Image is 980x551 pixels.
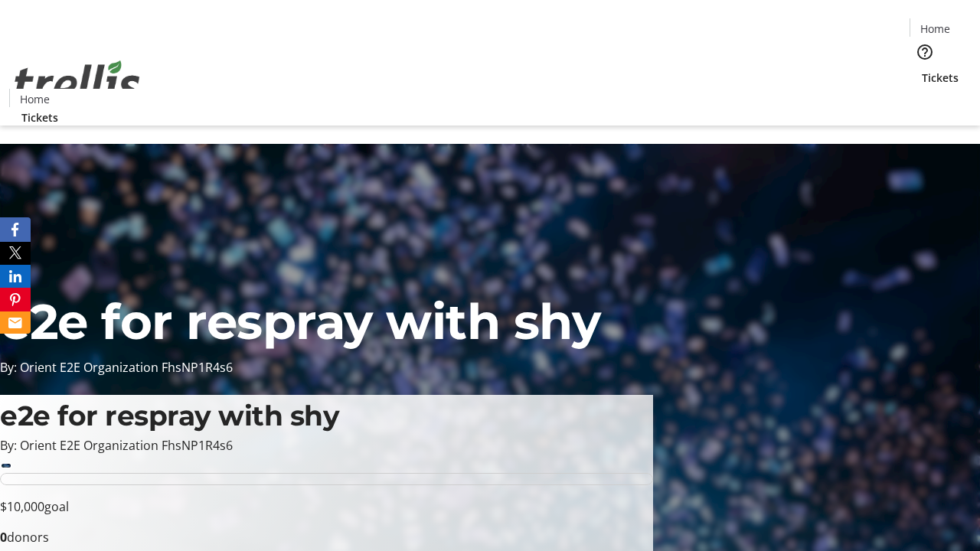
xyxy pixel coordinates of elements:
span: Home [920,21,950,37]
a: Home [910,21,959,37]
a: Tickets [9,109,70,126]
button: Cart [910,86,940,116]
span: Tickets [21,109,58,126]
span: Tickets [922,70,959,86]
a: Tickets [910,70,971,86]
button: Help [910,37,940,67]
img: Orient E2E Organization FhsNP1R4s6's Logo [9,44,145,120]
span: Home [20,91,50,107]
a: Home [10,91,59,107]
